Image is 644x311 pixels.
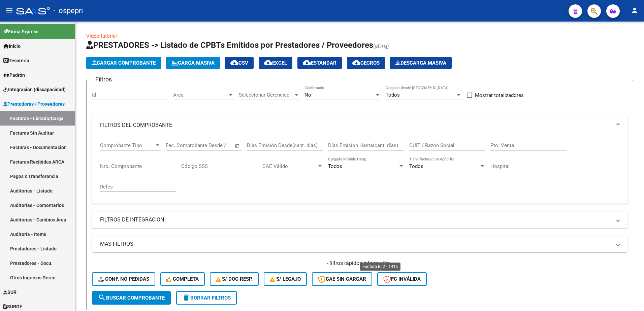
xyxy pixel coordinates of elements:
[312,272,372,286] button: CAE SIN CARGAR
[303,60,336,66] span: Estandar
[199,142,232,148] input: Fecha fin
[176,291,237,305] button: Borrar Filtros
[86,57,161,69] button: Cargar Comprobante
[259,57,292,69] button: EXCEL
[86,33,117,39] a: Video tutorial
[3,303,22,310] span: SURGE
[3,71,25,79] span: Padrón
[225,57,254,69] button: CSV
[239,92,293,98] span: Seleccionar Gerenciador
[377,272,427,286] button: FC Inválida
[390,57,452,69] app-download-masive: Descarga masiva de comprobantes (adjuntos)
[86,40,373,50] span: PRESTADORES -> Listado de CPBTs Emitidos por Prestadores / Proveedores
[53,3,83,18] span: - ospepri
[264,59,272,67] mat-icon: cloud_download
[100,240,611,248] mat-panel-title: MAS FILTROS
[303,59,311,67] mat-icon: cloud_download
[92,60,156,66] span: Cargar Comprobante
[171,60,215,66] span: Carga Masiva
[5,6,13,14] mat-icon: menu
[270,276,301,282] span: S/ legajo
[166,142,193,148] input: Fecha inicio
[100,122,611,129] mat-panel-title: FILTROS DEL COMPROBANTE
[173,92,228,98] span: Area
[100,216,611,223] mat-panel-title: FILTROS DE INTEGRACION
[92,114,627,136] mat-expansion-panel-header: FILTROS DEL COMPROBANTE
[621,288,637,304] iframe: Intercom live chat
[264,60,287,66] span: EXCEL
[352,59,360,67] mat-icon: cloud_download
[100,142,155,148] span: Comprobante Tipo
[297,57,342,69] button: Estandar
[166,276,199,282] span: Completa
[160,272,205,286] button: Completa
[182,295,231,301] span: Borrar Filtros
[318,276,366,282] span: CAE SIN CARGAR
[383,276,421,282] span: FC Inválida
[304,92,311,98] span: No
[92,236,627,252] mat-expansion-panel-header: MAS FILTROS
[216,276,253,282] span: S/ Doc Resp.
[166,57,220,69] button: Carga Masiva
[475,91,524,99] span: Mostrar totalizadores
[328,163,342,169] span: Todos
[390,57,452,69] button: Descarga Masiva
[3,288,17,296] span: SUR
[395,60,446,66] span: Descarga Masiva
[3,86,66,93] span: Integración (discapacidad)
[373,43,389,49] span: (alt+q)
[182,293,190,302] mat-icon: delete
[3,28,38,35] span: Firma Express
[92,75,115,84] h3: Filtros
[230,59,238,67] mat-icon: cloud_download
[347,57,385,69] button: Gecros
[631,6,639,14] mat-icon: person
[92,260,627,267] h4: - filtros rápidos Integración -
[98,276,149,282] span: Conf. no pedidas
[3,100,65,108] span: Prestadores / Proveedores
[3,42,21,50] span: Inicio
[92,291,171,305] button: Buscar Comprobante
[98,293,106,302] mat-icon: search
[92,212,627,228] mat-expansion-panel-header: FILTROS DE INTEGRACION
[386,92,400,98] span: Todos
[352,60,380,66] span: Gecros
[234,142,241,150] button: Open calendar
[230,60,248,66] span: CSV
[264,272,307,286] button: S/ legajo
[3,57,29,64] span: Tesorería
[98,295,165,301] span: Buscar Comprobante
[92,272,155,286] button: Conf. no pedidas
[409,163,423,169] span: Todos
[92,136,627,204] div: FILTROS DEL COMPROBANTE
[210,272,259,286] button: S/ Doc Resp.
[262,163,317,169] span: CAE Válido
